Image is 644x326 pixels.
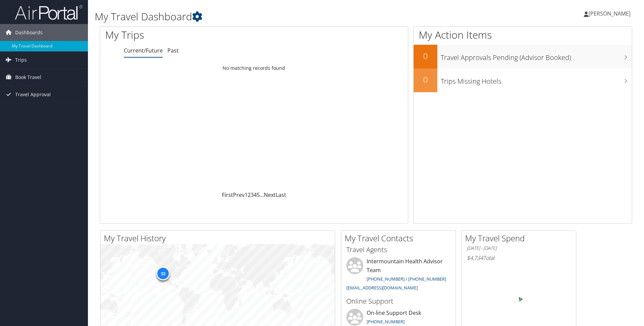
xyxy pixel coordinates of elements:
[343,257,454,293] li: Intermountain Health Advisor Team
[346,245,451,254] h3: Travel Agents
[15,86,51,103] span: Travel Approval
[167,47,179,54] a: Past
[260,191,264,199] span: …
[441,73,632,86] h3: Trips Missing Hotels
[467,245,571,251] h6: [DATE] - [DATE]
[414,74,437,85] h2: 0
[467,254,483,262] span: $4,734
[156,267,170,280] div: 32
[584,3,637,24] a: [PERSON_NAME]
[105,28,275,42] h1: My Trips
[251,191,254,199] a: 3
[346,297,451,306] h3: Online Support
[100,62,408,74] td: No matching records found
[104,232,335,244] h2: My Travel History
[346,285,418,291] a: [EMAIL_ADDRESS][DOMAIN_NAME]
[257,191,260,199] a: 5
[15,4,83,20] img: airportal-logo.png
[414,50,437,62] h2: 0
[414,28,632,42] h1: My Action Items
[367,276,446,282] a: [PHONE_NUMBER] / [PHONE_NUMBER]
[441,49,632,62] h3: Travel Approvals Pending (Advisor Booked)
[245,191,248,199] a: 1
[414,45,632,68] a: 0Travel Approvals Pending (Advisor Booked)
[367,319,405,325] a: [PHONE_NUMBER]
[248,191,251,199] a: 2
[254,191,257,199] a: 4
[233,191,245,199] a: Prev
[276,191,286,199] a: Last
[345,232,456,244] h2: My Travel Contacts
[264,191,276,199] a: Next
[222,191,233,199] a: First
[15,52,27,68] span: Trips
[467,254,571,262] h6: Total
[95,9,456,24] h1: My Travel Dashboard
[15,69,41,86] span: Book Travel
[589,10,630,17] span: [PERSON_NAME]
[414,68,632,92] a: 0Trips Missing Hotels
[124,47,163,54] a: Current/Future
[15,24,43,41] span: Dashboards
[465,232,576,244] h2: My Travel Spend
